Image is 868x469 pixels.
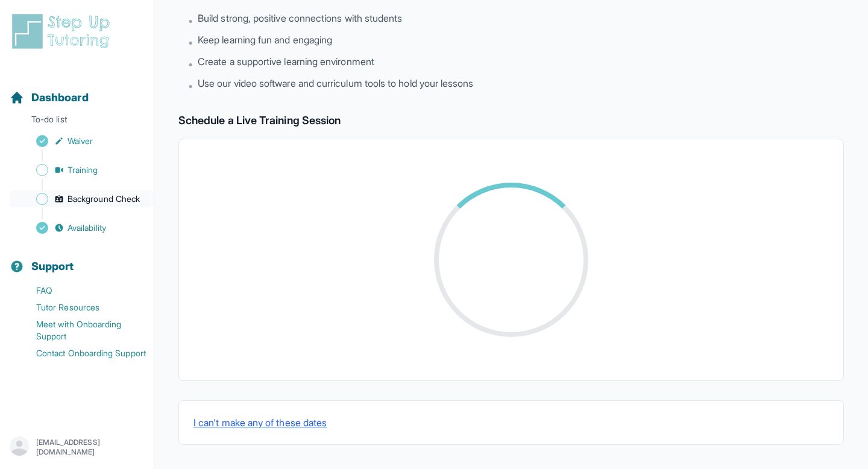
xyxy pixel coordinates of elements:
[188,78,193,93] span: •
[178,112,844,129] h2: Schedule a Live Training Session
[10,89,89,106] a: Dashboard
[31,258,74,275] span: Support
[31,89,89,106] span: Dashboard
[10,162,154,178] a: Training
[198,33,332,47] span: Keep learning fun and engaging
[10,219,154,236] a: Availability
[188,13,193,28] span: •
[10,12,117,51] img: logo
[188,57,193,71] span: •
[36,438,144,457] p: [EMAIL_ADDRESS][DOMAIN_NAME]
[10,282,154,299] a: FAQ
[198,11,402,25] span: Build strong, positive connections with students
[68,164,98,176] span: Training
[68,193,140,205] span: Background Check
[5,239,149,280] button: Support
[188,35,193,49] span: •
[10,436,144,458] button: [EMAIL_ADDRESS][DOMAIN_NAME]
[10,133,154,150] a: Waiver
[10,345,154,362] a: Contact Onboarding Support
[198,76,473,90] span: Use our video software and curriculum tools to hold your lessons
[10,316,154,345] a: Meet with Onboarding Support
[198,54,374,69] span: Create a supportive learning environment
[193,415,327,430] button: I can't make any of these dates
[10,190,154,207] a: Background Check
[10,299,154,316] a: Tutor Resources
[68,222,106,234] span: Availability
[5,70,149,111] button: Dashboard
[68,135,93,147] span: Waiver
[5,113,149,130] p: To-do list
